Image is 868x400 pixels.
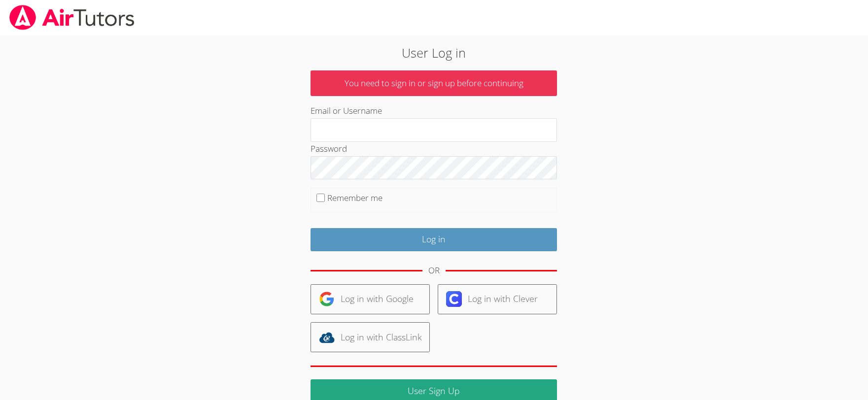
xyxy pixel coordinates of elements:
img: classlink-logo-d6bb404cc1216ec64c9a2012d9dc4662098be43eaf13dc465df04b49fa7ab582.svg [319,330,335,345]
label: Remember me [327,192,382,203]
div: OR [428,264,440,278]
img: google-logo-50288ca7cdecda66e5e0955fdab243c47b7ad437acaf1139b6f446037453330a.svg [319,291,335,307]
a: Log in with Google [311,284,430,314]
img: clever-logo-6eab21bc6e7a338710f1a6ff85c0baf02591cd810cc4098c63d3a4b26e2feb20.svg [446,291,462,307]
h2: User Log in [200,43,668,62]
label: Password [311,143,347,154]
a: Log in with Clever [438,284,557,314]
label: Email or Username [311,105,382,116]
a: Log in with ClassLink [311,322,430,352]
input: Log in [311,228,557,251]
img: airtutors_banner-c4298cdbf04f3fff15de1276eac7730deb9818008684d7c2e4769d2f7ddbe033.png [8,5,136,30]
p: You need to sign in or sign up before continuing [311,70,557,97]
